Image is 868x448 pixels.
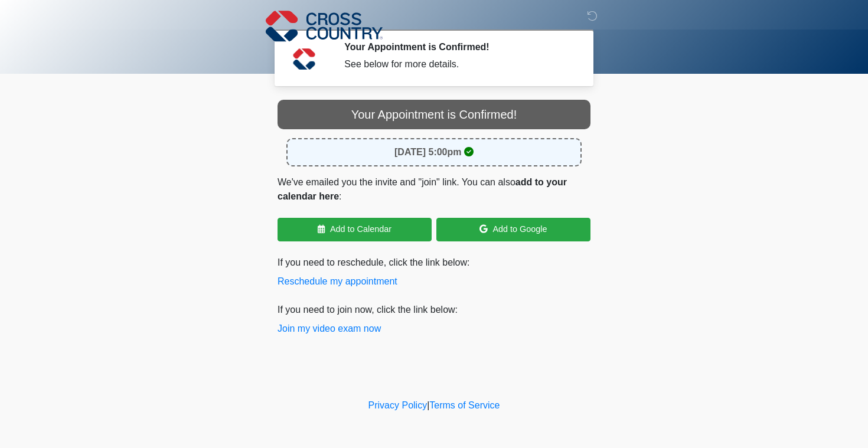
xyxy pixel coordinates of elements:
[429,400,500,410] a: Terms of Service
[427,400,429,410] a: |
[278,175,590,204] p: We've emailed you the invite and "join" link. You can also :
[278,274,397,289] button: Reschedule my appointment
[266,9,383,43] img: Cross Country Logo
[436,218,590,241] a: Add to Google
[278,322,381,336] button: Join my video exam now
[394,147,462,157] strong: [DATE] 5:00pm
[278,303,590,336] p: If you need to join now, click the link below:
[278,256,590,289] p: If you need to reschedule, click the link below:
[286,41,322,77] img: Agent Avatar
[278,218,432,241] a: Add to Calendar
[278,100,590,129] div: Your Appointment is Confirmed!
[368,400,428,410] a: Privacy Policy
[344,57,573,71] div: See below for more details.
